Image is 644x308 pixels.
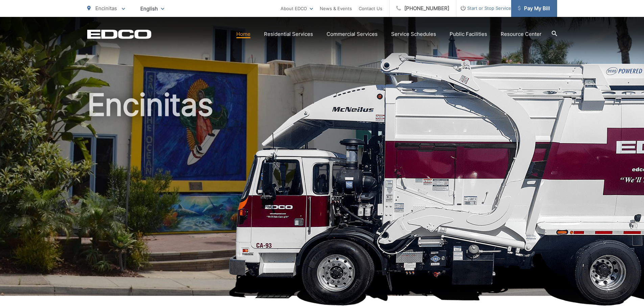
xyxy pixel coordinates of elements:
[135,3,169,15] span: English
[87,88,557,302] h1: Encinitas
[320,4,352,13] a: News & Events
[95,5,117,11] span: Encinitas
[327,30,378,38] a: Commercial Services
[450,30,487,38] a: Public Facilities
[264,30,313,38] a: Residential Services
[518,4,550,13] span: Pay My Bill
[87,29,151,39] a: EDCD logo. Return to the homepage.
[391,30,436,38] a: Service Schedules
[236,30,251,38] a: Home
[501,30,542,38] a: Resource Center
[359,4,382,13] a: Contact Us
[281,4,313,13] a: About EDCO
